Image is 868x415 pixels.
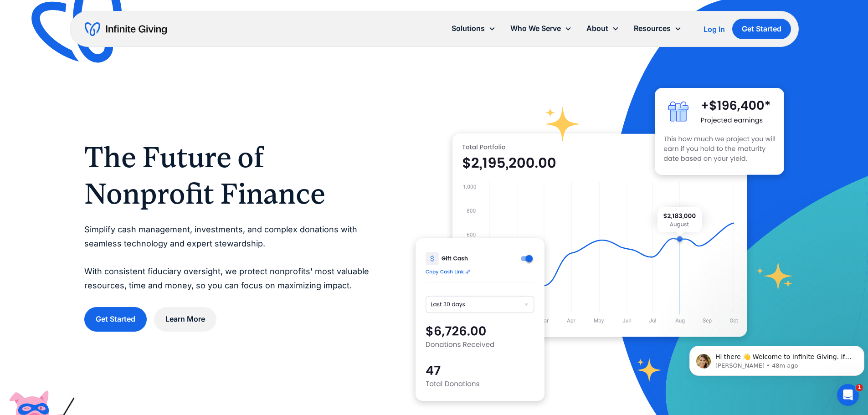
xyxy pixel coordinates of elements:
div: Resources [627,19,689,38]
iframe: Intercom notifications message [686,327,868,390]
div: Log In [704,26,725,33]
img: nonprofit donation platform [452,133,747,337]
a: Log In [704,24,725,35]
img: fundraising star [756,261,793,290]
div: Solutions [452,22,485,35]
div: About [579,19,627,38]
p: Simplify cash management, investments, and complex donations with seamless technology and expert ... [84,223,379,292]
div: Solutions [444,19,503,38]
div: Who We Serve [503,19,579,38]
a: Get Started [732,19,791,39]
div: About [586,22,608,35]
div: Resources [634,22,671,35]
img: donation software for nonprofits [416,238,544,401]
iframe: Intercom live chat [837,384,859,406]
a: Learn More [154,307,216,331]
span: 1 [856,384,863,391]
a: home [85,22,167,36]
div: Who We Serve [510,22,561,35]
h1: The Future of Nonprofit Finance [84,139,379,212]
a: Get Started [84,307,147,331]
